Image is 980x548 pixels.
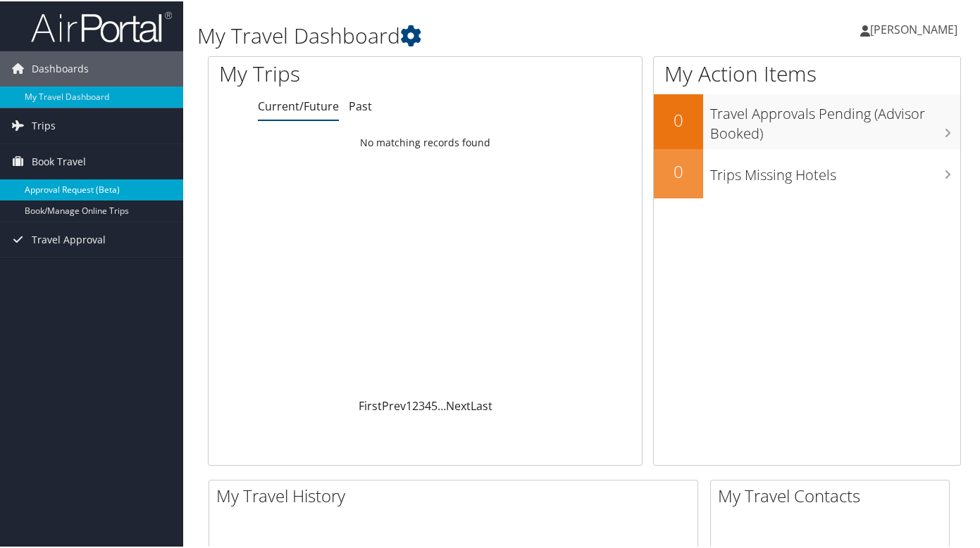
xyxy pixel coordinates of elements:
[438,397,446,412] span: …
[860,7,972,49] a: [PERSON_NAME]
[32,143,86,178] span: Book Travel
[349,97,372,113] a: Past
[654,93,960,147] a: 0Travel Approvals Pending (Advisor Booked)
[219,58,451,87] h1: My Trips
[258,97,339,113] a: Current/Future
[406,397,412,412] a: 1
[446,397,471,412] a: Next
[431,397,438,412] a: 5
[32,221,106,256] span: Travel Approval
[359,397,382,412] a: First
[209,129,642,154] td: No matching records found
[216,483,697,506] h2: My Travel History
[870,20,957,36] span: [PERSON_NAME]
[425,397,431,412] a: 4
[654,107,703,131] h2: 0
[654,148,960,197] a: 0Trips Missing Hotels
[32,107,56,142] span: Trips
[32,50,89,85] span: Dashboards
[382,397,406,412] a: Prev
[197,20,714,49] h1: My Travel Dashboard
[654,158,703,182] h2: 0
[412,397,418,412] a: 2
[710,157,960,184] h3: Trips Missing Hotels
[718,483,949,506] h2: My Travel Contacts
[471,397,492,412] a: Last
[710,96,960,142] h3: Travel Approvals Pending (Advisor Booked)
[418,397,425,412] a: 3
[31,9,172,42] img: airportal-logo.png
[654,58,960,87] h1: My Action Items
